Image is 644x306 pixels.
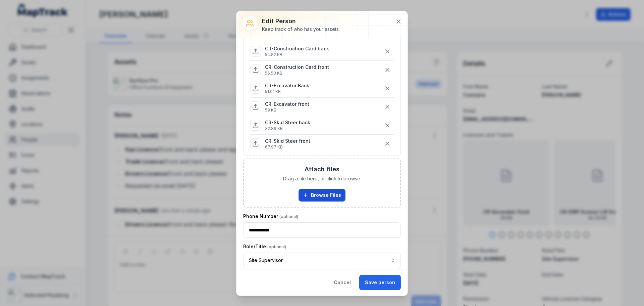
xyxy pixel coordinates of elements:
button: Save person [359,275,401,290]
p: CR-Excavator front [265,101,309,107]
p: CR-Skid Steer back [265,119,310,126]
p: 59 KB [265,107,309,113]
label: Role/Title [243,243,286,250]
label: Phone Number [243,213,298,220]
span: Drag a file here, or click to browse. [283,175,361,182]
button: Site Supervisor [243,253,401,268]
p: 56.58 KB [265,71,329,76]
button: Cancel [328,275,357,290]
h3: Edit person [262,16,340,26]
h3: Attach files [305,165,339,174]
button: Browse Files [299,189,345,202]
p: CR-Skid Steer front [265,138,310,144]
div: Keep track of who has your assets. [262,26,340,33]
p: CR-Construction Card back [265,45,329,52]
p: 32.89 KB [265,126,310,131]
p: CR-Excavator Back [265,82,309,89]
p: CR-Construction Card front [265,64,329,71]
p: 51.01 KB [265,89,309,94]
p: 67.97 KB [265,144,310,150]
p: 54.82 KB [265,52,329,57]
